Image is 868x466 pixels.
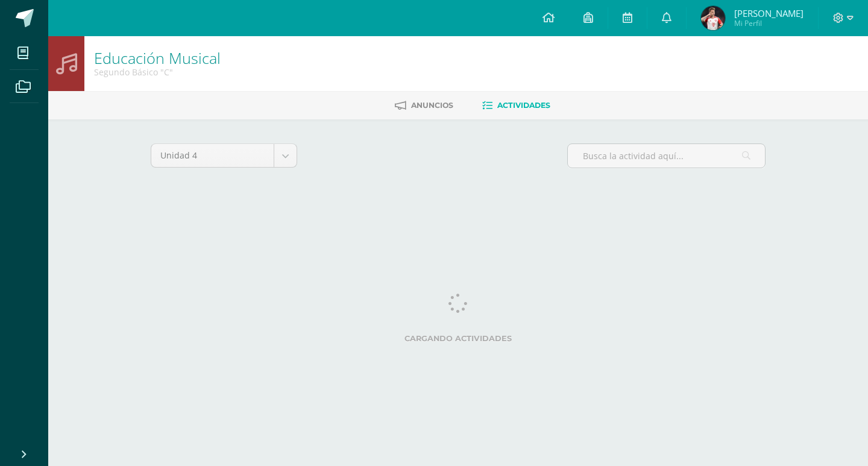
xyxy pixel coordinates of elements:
a: Unidad 4 [151,144,297,167]
label: Cargando actividades [151,334,766,343]
span: Mi Perfil [734,18,804,28]
span: [PERSON_NAME] [734,7,804,19]
div: Segundo Básico 'C' [94,66,221,78]
h1: Educación Musical [94,49,221,66]
span: Actividades [497,101,550,110]
a: Actividades [482,96,550,115]
a: Educación Musical [94,48,221,68]
img: 5c98dc5d1e18a08f2a27312ec0a15bda.png [701,6,725,30]
input: Busca la actividad aquí... [568,144,765,168]
span: Unidad 4 [160,144,265,167]
span: Anuncios [411,101,453,110]
a: Anuncios [395,96,453,115]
